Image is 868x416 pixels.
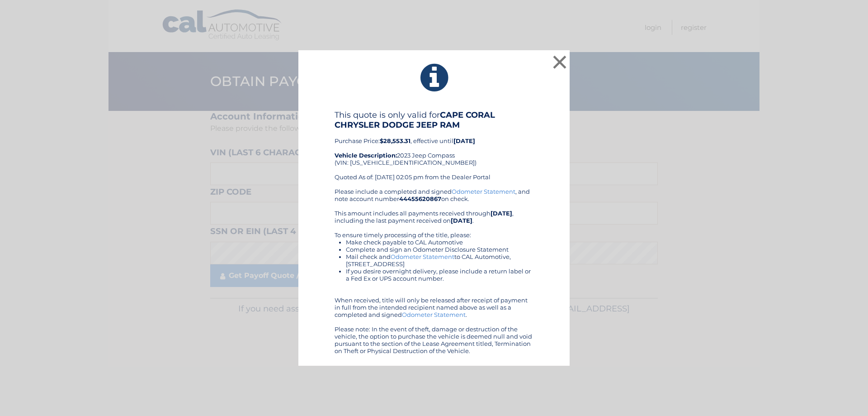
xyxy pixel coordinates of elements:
b: 44455620867 [399,195,441,202]
a: Odometer Statement [452,188,515,195]
h4: This quote is only valid for [335,110,533,130]
b: [DATE] [451,217,472,224]
li: Mail check and to CAL Automotive, [STREET_ADDRESS] [346,253,533,268]
strong: Vehicle Description: [335,152,397,159]
button: × [551,53,569,71]
li: If you desire overnight delivery, please include a return label or a Fed Ex or UPS account number. [346,268,533,282]
b: [DATE] [453,137,475,144]
li: Make check payable to CAL Automotive [346,239,533,246]
div: Purchase Price: , effective until 2023 Jeep Compass (VIN: [US_VEHICLE_IDENTIFICATION_NUMBER]) Quo... [335,110,533,188]
a: Odometer Statement [402,311,466,318]
b: [DATE] [491,210,512,217]
b: $28,553.31 [380,137,410,144]
a: Odometer Statement [391,253,454,260]
b: CAPE CORAL CHRYSLER DODGE JEEP RAM [335,110,495,130]
li: Complete and sign an Odometer Disclosure Statement [346,246,533,253]
div: Please include a completed and signed , and note account number on check. This amount includes al... [335,188,533,354]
